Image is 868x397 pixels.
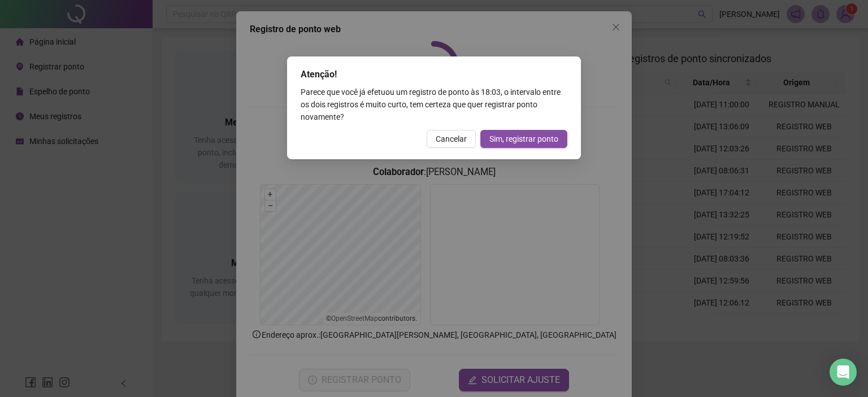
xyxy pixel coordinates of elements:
div: Parece que você já efetuou um registro de ponto às 18:03 , o intervalo entre os dois registros é ... [301,86,567,123]
span: Cancelar [436,133,467,145]
div: Atenção! [301,68,567,81]
span: Sim, registrar ponto [489,133,558,145]
button: Sim, registrar ponto [480,130,567,148]
div: Open Intercom Messenger [830,359,857,386]
button: Cancelar [427,130,476,148]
